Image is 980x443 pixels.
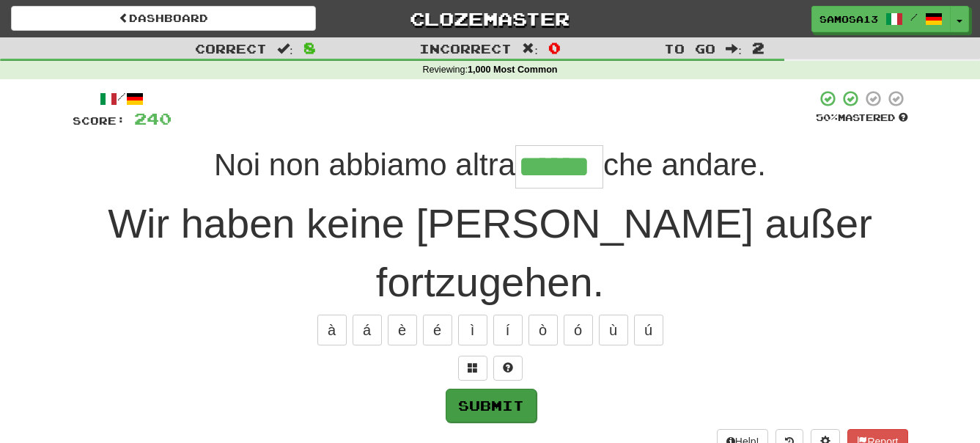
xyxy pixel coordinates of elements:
[468,65,557,75] strong: 1,000 Most Common
[458,315,487,345] button: ì
[726,43,742,55] span: :
[528,315,558,345] button: ò
[423,315,452,345] button: é
[811,6,951,32] a: samosa13 /
[634,315,663,345] button: ú
[548,39,561,56] span: 0
[195,41,267,56] span: Correct
[819,12,878,26] span: samosa13
[419,41,512,56] span: Incorrect
[816,111,908,125] div: Mastered
[73,89,172,108] div: /
[522,43,538,55] span: :
[11,6,316,31] a: Dashboard
[493,356,523,381] button: Single letter hint - you only get 1 per sentence and score half the points! alt+h
[752,39,765,56] span: 2
[73,114,125,127] span: Score:
[599,315,628,345] button: ù
[910,12,918,22] span: /
[446,389,537,422] button: Submit
[816,111,838,123] span: 50 %
[73,194,908,312] div: Wir haben keine [PERSON_NAME] außer fortzugehen.
[338,6,643,32] a: Clozemaster
[603,147,766,182] span: che andare.
[353,315,382,345] button: á
[493,315,523,345] button: í
[664,41,715,56] span: To go
[458,356,487,381] button: Switch sentence to multiple choice alt+p
[214,147,515,182] span: Noi non abbiamo altra
[388,315,417,345] button: è
[564,315,593,345] button: ó
[134,109,172,128] span: 240
[317,315,347,345] button: à
[303,39,316,56] span: 8
[277,43,293,55] span: :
